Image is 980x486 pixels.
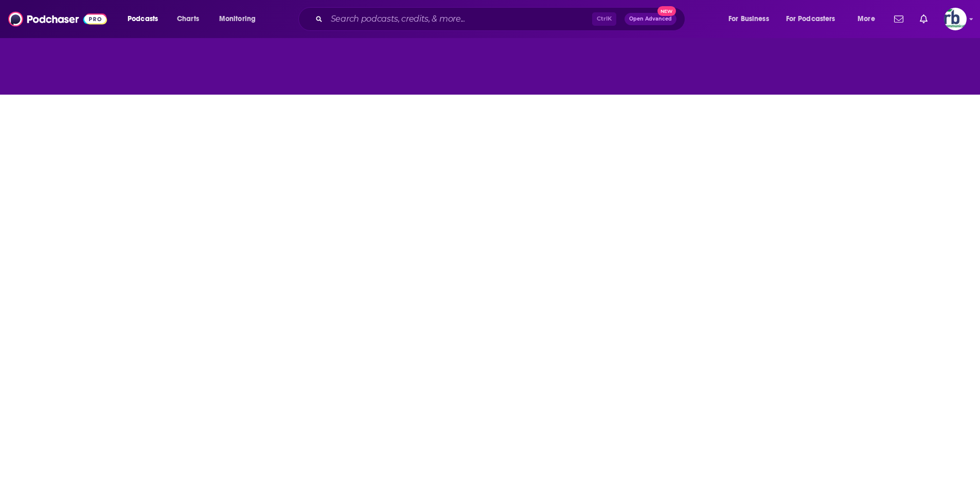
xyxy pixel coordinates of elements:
span: More [858,12,875,26]
button: open menu [212,11,269,27]
button: Open AdvancedNew [625,13,676,25]
a: Show notifications dropdown [890,10,907,28]
span: New [657,6,676,16]
img: Podchaser - Follow, Share and Rate Podcasts [8,9,107,29]
button: open menu [779,11,850,27]
button: open menu [850,11,888,27]
a: Show notifications dropdown [916,10,932,28]
span: For Business [728,12,769,26]
button: Show profile menu [944,8,967,30]
input: Search podcasts, credits, & more... [327,11,592,27]
span: Ctrl K [592,12,616,26]
a: Charts [170,11,205,27]
span: Monitoring [219,12,256,26]
span: Charts [177,12,199,26]
button: open menu [721,11,782,27]
span: For Podcasters [786,12,835,26]
button: open menu [120,11,171,27]
span: Open Advanced [629,16,672,22]
span: Logged in as johannarb [944,8,967,30]
span: Podcasts [128,12,158,26]
img: User Profile [944,8,967,30]
div: Search podcasts, credits, & more... [308,7,695,31]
